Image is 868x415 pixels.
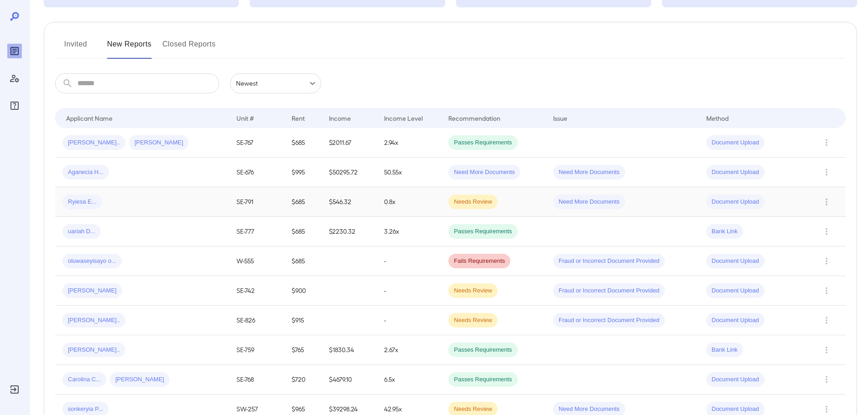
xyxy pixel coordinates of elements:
div: Reports [7,44,22,58]
td: $2011.67 [322,128,377,158]
td: SE-742 [229,276,284,306]
button: Row Actions [819,165,834,179]
span: [PERSON_NAME] [62,287,122,295]
td: $915 [284,306,321,335]
span: Need More Documents [553,168,625,177]
div: Rent [292,113,306,123]
span: Passes Requirements [448,375,517,384]
div: Manage Users [7,71,22,86]
span: Fails Requirements [448,257,510,266]
span: Ryiesa E... [62,198,102,206]
div: Method [706,113,729,123]
span: Fraud or Incorrect Document Provided [553,257,665,266]
span: [PERSON_NAME] [110,375,169,384]
td: 2.67x [377,335,442,365]
td: 3.26x [377,217,442,246]
td: SE-791 [229,187,284,217]
div: Recommendation [448,113,500,123]
td: $900 [284,276,321,306]
td: SE-767 [229,128,284,158]
span: Need More Documents [448,168,520,177]
span: uariah D... [62,227,101,236]
span: Need More Documents [553,198,625,206]
td: SE-768 [229,365,284,395]
span: Document Upload [706,198,765,206]
button: Invited [55,37,96,59]
button: Row Actions [819,283,834,298]
td: - [377,306,442,335]
span: Needs Review [448,198,498,206]
button: Row Actions [819,372,834,387]
div: Income [329,113,351,123]
span: Document Upload [706,168,765,177]
span: Document Upload [706,257,765,266]
td: 2.94x [377,128,442,158]
button: Row Actions [819,343,834,357]
span: Bank Link [706,227,743,236]
td: $685 [284,128,321,158]
button: New Reports [107,37,152,59]
div: Income Level [384,113,423,123]
td: $685 [284,217,321,246]
td: SE-826 [229,306,284,335]
span: Passes Requirements [448,138,517,147]
td: - [377,276,442,306]
span: Passes Requirements [448,227,517,236]
td: 50.55x [377,158,442,187]
button: Closed Reports [163,37,216,59]
td: $685 [284,246,321,276]
td: SE-676 [229,158,284,187]
td: 6.5x [377,365,442,395]
span: Needs Review [448,287,498,295]
span: oluwaseyisayo o... [62,257,122,266]
td: $1830.34 [322,335,377,365]
span: Passes Requirements [448,346,517,354]
td: $4679.10 [322,365,377,395]
span: [PERSON_NAME].. [62,316,125,325]
td: 0.8x [377,187,442,217]
span: Aganecia H... [62,168,109,177]
td: $720 [284,365,321,395]
button: Row Actions [819,313,834,328]
div: FAQ [7,98,22,113]
span: Document Upload [706,316,765,325]
td: $765 [284,335,321,365]
span: Carolina C... [62,375,106,384]
td: $546.32 [322,187,377,217]
td: W-555 [229,246,284,276]
span: Need More Documents [553,405,625,414]
span: Document Upload [706,287,765,295]
span: Document Upload [706,405,765,414]
div: Log Out [7,382,22,397]
button: Row Actions [819,195,834,209]
button: Row Actions [819,135,834,150]
button: Row Actions [819,224,834,239]
div: Unit # [236,113,254,123]
span: sonkeryia P... [62,405,108,414]
button: Row Actions [819,254,834,268]
span: [PERSON_NAME] [129,138,189,147]
td: - [377,246,442,276]
td: SE-777 [229,217,284,246]
span: Needs Review [448,405,498,414]
td: $995 [284,158,321,187]
td: $2230.32 [322,217,377,246]
span: Bank Link [706,346,743,354]
td: $50295.72 [322,158,377,187]
td: SE-759 [229,335,284,365]
span: Fraud or Incorrect Document Provided [553,316,665,325]
div: Issue [553,113,568,123]
td: $685 [284,187,321,217]
span: Fraud or Incorrect Document Provided [553,287,665,295]
span: [PERSON_NAME].. [62,346,125,354]
span: Needs Review [448,316,498,325]
span: Document Upload [706,138,765,147]
div: Applicant Name [66,113,113,123]
span: [PERSON_NAME].. [62,138,125,147]
span: Document Upload [706,375,765,384]
div: Newest [230,73,321,93]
